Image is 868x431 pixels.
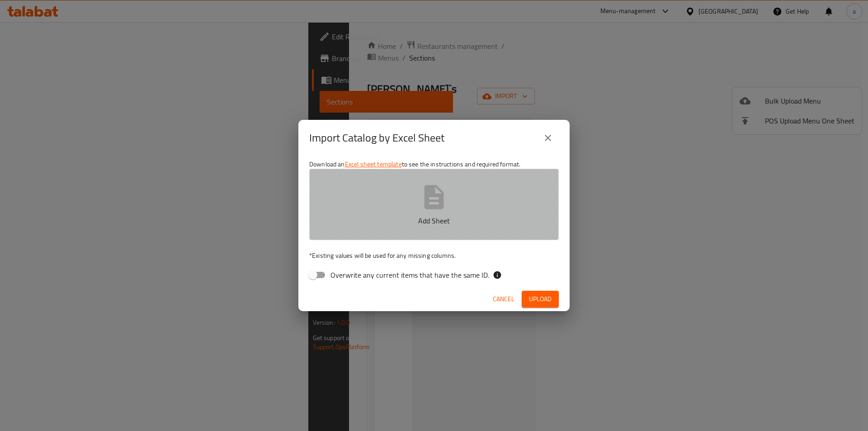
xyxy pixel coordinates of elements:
[309,131,444,145] h2: Import Catalog by Excel Sheet
[323,215,545,226] p: Add Sheet
[489,291,518,308] button: Cancel
[493,294,514,305] span: Cancel
[522,291,559,308] button: Upload
[309,251,559,260] p: Existing values will be used for any missing columns.
[537,127,559,149] button: close
[298,156,570,287] div: Download an to see the instructions and required format.
[309,169,559,240] button: Add Sheet
[493,270,502,279] svg: If the overwrite option isn't selected, then the items that match an existing ID will be ignored ...
[345,158,402,170] a: Excel sheet template
[529,294,552,305] span: Upload
[330,270,489,280] span: Overwrite any current items that have the same ID.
